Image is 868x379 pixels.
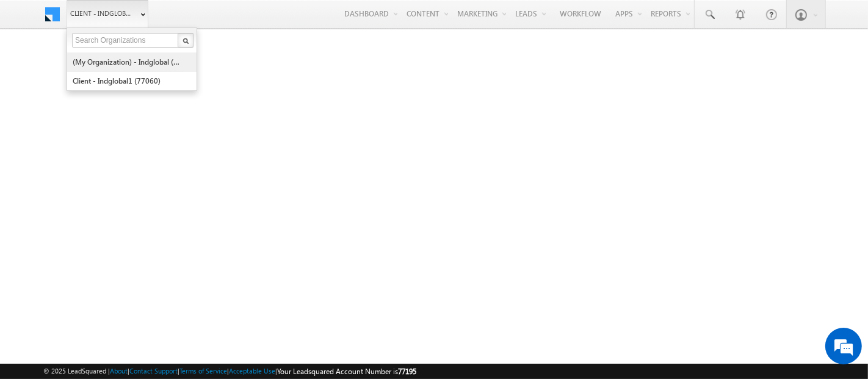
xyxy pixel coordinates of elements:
span: Your Leadsquared Account Number is [277,367,416,376]
img: d_60004797649_company_0_60004797649 [21,64,51,80]
div: Minimize live chat window [200,6,230,35]
a: Acceptable Use [229,367,275,375]
div: Chat with us now [63,64,205,80]
input: Search Organizations [72,33,179,48]
textarea: Type your message and hit 'Enter' [16,113,223,284]
a: Client - indglobal1 (77060) [72,71,184,90]
em: Start Chat [166,294,222,310]
span: © 2025 LeadSquared | | | | | [43,366,416,377]
a: About [110,367,128,375]
span: 77195 [398,367,416,376]
a: Contact Support [129,367,178,375]
span: Client - indglobal2 (77195) [70,7,134,20]
a: Terms of Service [179,367,227,375]
img: Search [183,38,189,44]
a: (My Organization) - indglobal (48060) [72,52,184,71]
